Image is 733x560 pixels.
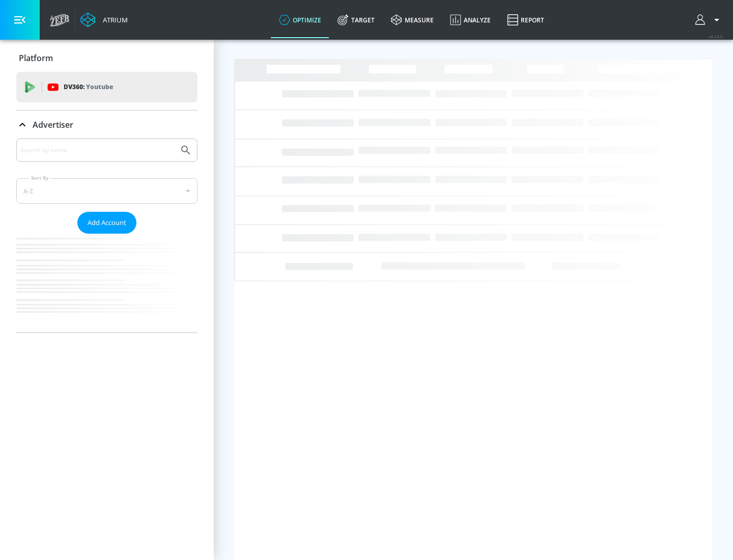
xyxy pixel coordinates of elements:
nav: list of Advertiser [16,234,198,332]
a: Atrium [80,12,128,27]
input: Search by name [20,144,175,157]
div: Platform [16,44,198,72]
span: Add Account [88,217,126,229]
div: DV360: Youtube [16,72,198,102]
p: Youtube [86,81,113,92]
a: optimize [271,2,329,38]
a: Target [329,2,383,38]
button: Add Account [77,212,136,234]
p: Platform [19,52,53,64]
label: Sort By [29,175,51,181]
a: Report [499,2,552,38]
p: Advertiser [33,119,73,130]
div: Advertiser [16,138,198,332]
span: v 4.24.0 [709,34,723,39]
a: Analyze [442,2,499,38]
div: A-Z [16,178,198,204]
div: Advertiser [16,110,198,139]
a: measure [383,2,442,38]
p: DV360: [64,81,113,93]
div: Atrium [99,15,128,24]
